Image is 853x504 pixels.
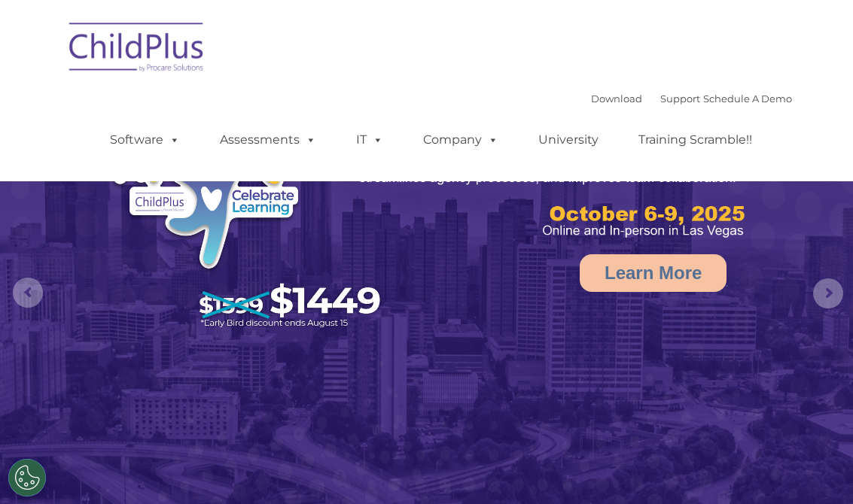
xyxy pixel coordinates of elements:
[591,93,642,105] a: Download
[62,12,212,87] img: ChildPlus by Procare Solutions
[8,459,46,496] button: Cookies Settings
[623,125,767,155] a: Training Scramble!!
[205,125,331,155] a: Assessments
[408,125,513,155] a: Company
[580,254,727,292] a: Learn More
[660,93,700,105] a: Support
[95,125,195,155] a: Software
[591,93,792,105] font: |
[703,93,792,105] a: Schedule A Demo
[341,125,398,155] a: IT
[523,125,614,155] a: University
